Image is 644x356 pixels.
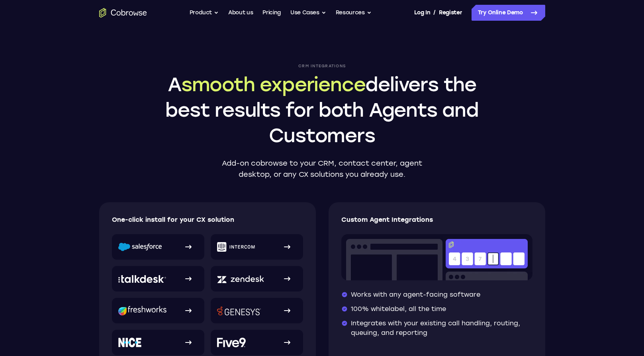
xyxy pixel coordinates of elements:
a: About us [228,5,253,21]
p: Add-on cobrowse to your CRM, contact center, agent desktop, or any CX solutions you already use. [218,158,426,180]
img: Five9 logo [217,338,246,347]
a: Genesys logo [211,298,303,323]
span: / [433,8,436,18]
li: Works with any agent-facing software [341,290,532,299]
p: Custom Agent Integrations [341,215,532,225]
img: Genesys logo [217,306,261,315]
a: NICE logo [112,330,204,355]
p: One-click install for your CX solution [112,215,303,225]
a: Register [439,5,462,21]
img: Intercom logo [217,242,255,252]
li: 100% whitelabel, all the time [341,304,532,314]
img: Talkdesk logo [118,275,166,283]
button: Product [190,5,219,21]
li: Integrates with your existing call handling, routing, queuing, and reporting [341,319,532,338]
img: Freshworks logo [118,306,166,315]
button: Use Cases [290,5,326,21]
button: Resources [336,5,372,21]
h1: A delivers the best results for both Agents and Customers [163,72,482,148]
img: Zendesk logo [217,274,264,284]
a: Zendesk logo [211,266,303,291]
img: Co-browse code entry input [341,234,532,280]
a: Five9 logo [211,330,303,355]
p: CRM Integrations [163,64,482,68]
img: NICE logo [118,338,141,347]
a: Log In [414,5,430,21]
a: Pricing [262,5,281,21]
a: Talkdesk logo [112,266,204,291]
a: Salesforce logo [112,234,204,260]
a: Intercom logo [211,234,303,260]
a: Freshworks logo [112,298,204,323]
img: Salesforce logo [118,243,162,251]
a: Try Online Demo [472,5,545,21]
a: Go to the home page [99,8,147,18]
span: smooth experience [181,73,366,96]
